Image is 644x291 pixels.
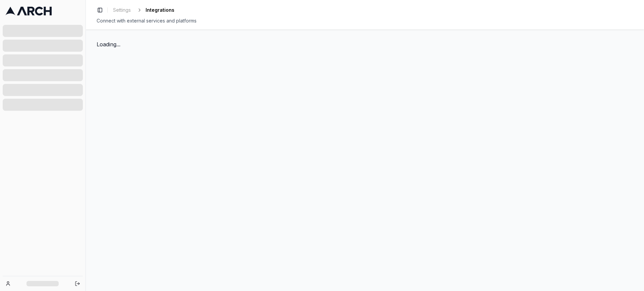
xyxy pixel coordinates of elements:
[97,17,633,24] div: Connect with external services and platforms
[113,7,131,13] span: Settings
[97,40,633,48] div: Loading...
[110,5,174,15] nav: breadcrumb
[110,5,133,15] a: Settings
[73,279,82,288] button: Log out
[146,7,174,13] span: Integrations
